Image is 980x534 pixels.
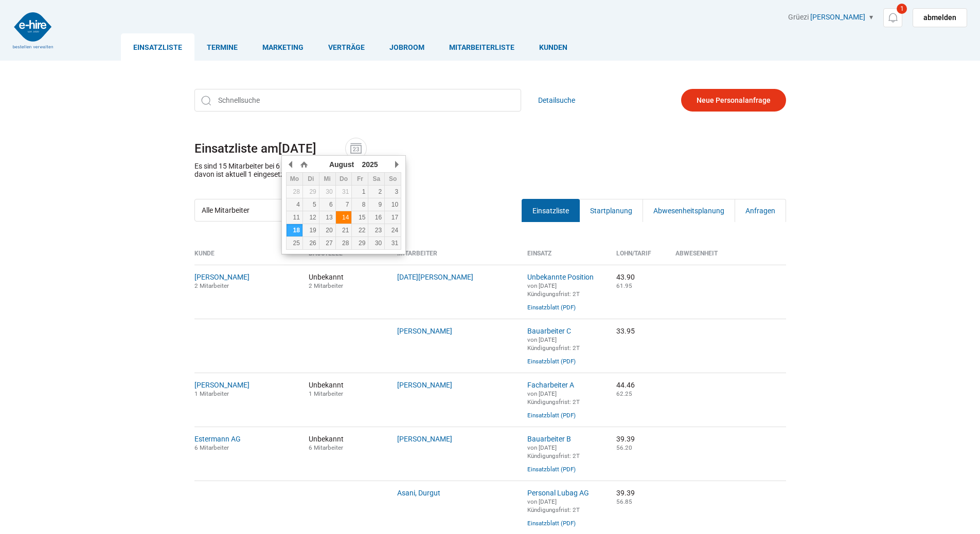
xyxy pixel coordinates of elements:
small: 61.95 [616,282,632,289]
nobr: 39.39 [616,489,635,497]
a: [PERSON_NAME] [194,381,250,389]
a: abmelden [913,8,967,27]
div: 23 [368,227,384,234]
nobr: 43.90 [616,273,635,281]
a: 1 [883,8,902,27]
span: 2025 [362,160,378,169]
div: 15 [352,214,368,221]
div: 24 [385,227,401,234]
th: Mitarbeiter [389,250,520,265]
a: [PERSON_NAME] [397,435,452,443]
div: 6 [319,201,335,208]
th: Abwesenheit [668,250,786,265]
a: Startplanung [579,199,643,222]
a: Estermann AG [194,435,241,443]
th: Einsatz [520,250,609,265]
div: 17 [385,214,401,221]
small: 1 Mitarbeiter [309,390,343,397]
small: 62.25 [616,390,632,397]
th: Baustelle [301,250,390,265]
div: 29 [352,240,368,247]
div: 1 [352,188,368,195]
small: 56.20 [616,444,632,451]
a: Bauarbeiter C [527,327,571,335]
div: 28 [287,188,302,195]
div: 11 [287,214,302,221]
a: Termine [194,33,250,61]
div: 26 [303,240,319,247]
div: 3 [385,188,401,195]
div: 19 [303,227,319,234]
div: 5 [303,201,319,208]
small: 1 Mitarbeiter [194,390,229,397]
div: 30 [368,240,384,247]
div: 13 [319,214,335,221]
a: Neue Personalanfrage [681,89,786,112]
a: Einsatzblatt (PDF) [527,520,576,527]
img: icon-date.svg [348,141,364,156]
img: icon-notification.svg [886,11,899,24]
th: So [385,173,401,186]
div: 9 [368,201,384,208]
div: 4 [287,201,302,208]
th: Do [335,173,352,186]
small: 2 Mitarbeiter [309,282,343,289]
a: Abwesenheitsplanung [643,199,735,222]
a: Unbekannte Position [527,273,594,281]
div: 31 [385,240,401,247]
div: 25 [287,240,302,247]
div: 28 [336,240,352,247]
span: Unbekannt [309,381,382,397]
img: logo2.png [13,12,53,48]
div: 18 [287,227,302,234]
span: Unbekannt [309,435,382,451]
a: Anfragen [735,199,786,222]
p: Es sind 15 Mitarbeiter bei 6 Kunden im Einsatz, davon ist aktuell 1 eingesetzter Mitarbeiter abwe... [194,162,364,178]
nobr: 44.46 [616,381,635,389]
small: von [DATE] Kündigungsfrist: 2T [527,282,580,298]
a: Bauarbeiter B [527,435,571,443]
div: 2 [368,188,384,195]
a: Jobroom [377,33,437,61]
a: Mitarbeiterliste [437,33,527,61]
th: Kunde [194,250,301,265]
a: Einsatzblatt (PDF) [527,466,576,473]
a: [PERSON_NAME] [397,327,452,335]
a: Personal Lubag AG [527,489,589,497]
span: August [329,160,354,169]
th: Fr [352,173,368,186]
a: Verträge [316,33,377,61]
div: 30 [319,188,335,195]
div: 10 [385,201,401,208]
a: Einsatzliste [522,199,580,222]
small: 6 Mitarbeiter [309,444,343,451]
nobr: 39.39 [616,435,635,443]
a: Asani, Durgut [397,489,440,497]
div: 22 [352,227,368,234]
th: Di [302,173,319,186]
div: 8 [352,201,368,208]
nobr: 33.95 [616,327,635,335]
div: 20 [319,227,335,234]
div: 12 [303,214,319,221]
span: 1 [897,4,907,14]
a: Einsatzblatt (PDF) [527,304,576,311]
small: 6 Mitarbeiter [194,444,229,451]
a: Einsatzblatt (PDF) [527,358,576,365]
a: Einsatzblatt (PDF) [527,412,576,419]
div: 31 [336,188,352,195]
div: 27 [319,240,335,247]
th: Mi [319,173,335,186]
a: [PERSON_NAME] [194,273,250,281]
a: [PERSON_NAME] [397,381,452,389]
a: Marketing [250,33,316,61]
small: von [DATE] Kündigungsfrist: 2T [527,444,580,459]
small: von [DATE] Kündigungsfrist: 2T [527,390,580,406]
small: 2 Mitarbeiter [194,282,229,289]
a: Facharbeiter A [527,381,574,389]
small: von [DATE] Kündigungsfrist: 2T [527,498,580,513]
th: Mo [287,173,303,186]
a: [DATE][PERSON_NAME] [397,273,473,281]
small: 56.85 [616,498,632,505]
small: von [DATE] Kündigungsfrist: 2T [527,336,580,352]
